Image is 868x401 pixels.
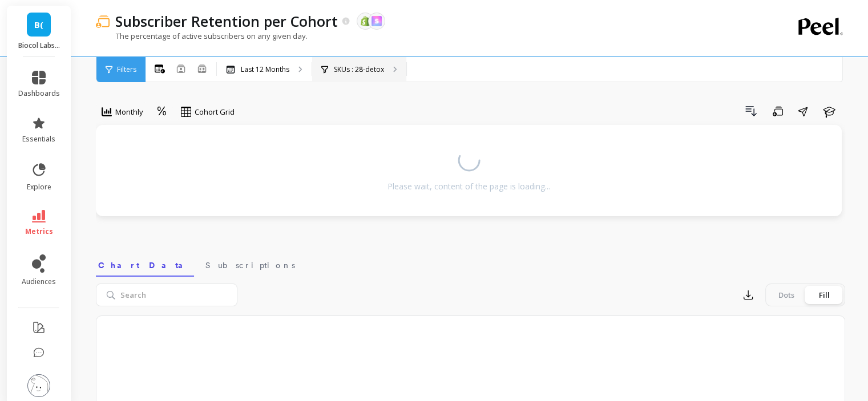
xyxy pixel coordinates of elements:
[241,65,289,74] p: Last 12 Months
[27,183,51,192] span: explore
[27,374,50,397] img: profile picture
[117,65,136,74] span: Filters
[195,107,235,118] span: Cohort Grid
[96,283,237,306] input: Search
[360,16,370,26] img: api.shopify.svg
[805,286,843,304] div: Fill
[22,135,55,144] span: essentials
[372,16,382,26] img: api.skio.svg
[205,260,295,271] span: Subscriptions
[115,107,143,118] span: Monthly
[334,65,384,74] p: SKUs : 28-detox
[768,286,805,304] div: Dots
[387,181,550,192] div: Please wait, content of the page is loading...
[34,18,43,31] span: B(
[25,227,53,236] span: metrics
[18,41,60,50] p: Biocol Labs (US)
[115,11,338,31] p: Subscriber Retention per Cohort
[98,260,192,271] span: Chart Data
[96,14,110,28] img: header icon
[96,250,845,277] nav: Tabs
[96,31,308,41] p: The percentage of active subscribers on any given day.
[18,89,60,98] span: dashboards
[22,277,56,286] span: audiences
